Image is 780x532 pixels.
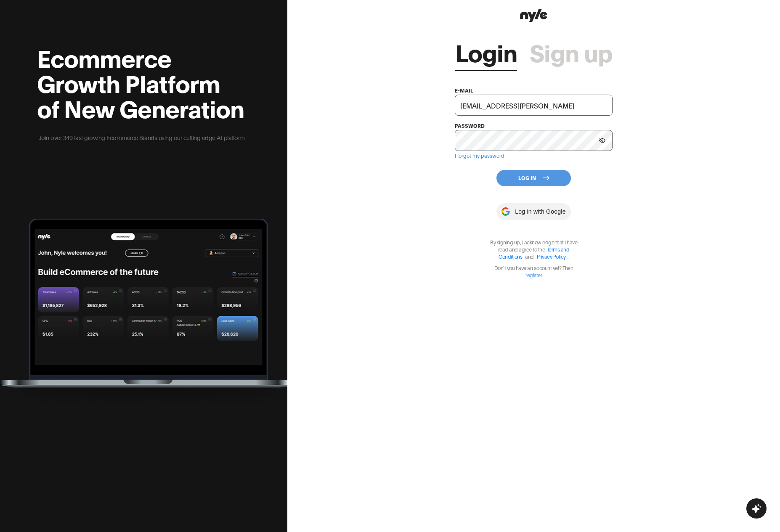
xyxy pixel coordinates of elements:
[455,152,504,159] a: I forgot my password
[455,39,517,64] a: Login
[525,272,542,278] a: register
[455,122,485,129] label: password
[537,253,566,259] a: Privacy Policy
[496,203,570,220] button: Log in with Google
[455,87,473,93] label: e-mail
[486,238,582,260] p: By signing up, I acknowledge that I have read and agree to the .
[530,39,613,64] a: Sign up
[486,264,582,278] p: Don't you have an account yet? Then
[37,45,246,120] h2: Ecommerce Growth Platform of New Generation
[37,133,246,142] p: Join over 349 fast growing Ecommerce Brands using our cutting edge AI platform
[499,246,569,259] a: Terms and Conditions
[496,170,571,186] button: Log In
[523,253,536,259] span: and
